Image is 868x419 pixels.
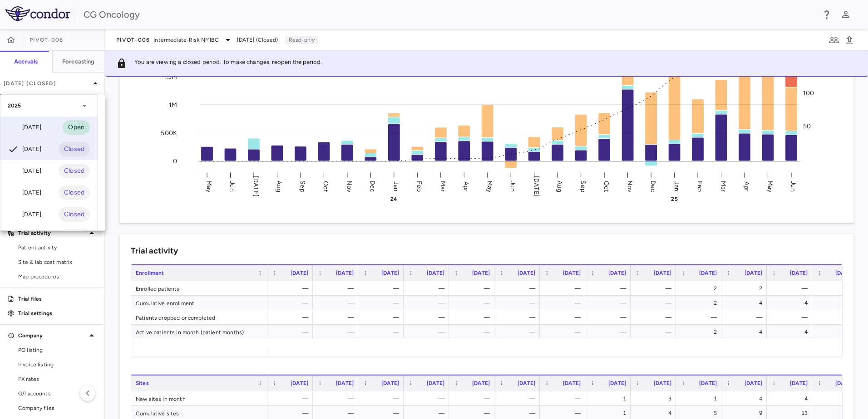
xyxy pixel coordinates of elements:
[63,122,90,132] span: Open
[8,187,41,198] div: [DATE]
[8,209,41,220] div: [DATE]
[8,102,21,110] p: 2025
[59,166,90,176] span: Closed
[8,122,41,133] div: [DATE]
[8,166,41,176] div: [DATE]
[0,95,97,117] div: 2025
[59,144,90,154] span: Closed
[59,188,90,198] span: Closed
[8,144,41,155] div: [DATE]
[59,209,90,219] span: Closed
